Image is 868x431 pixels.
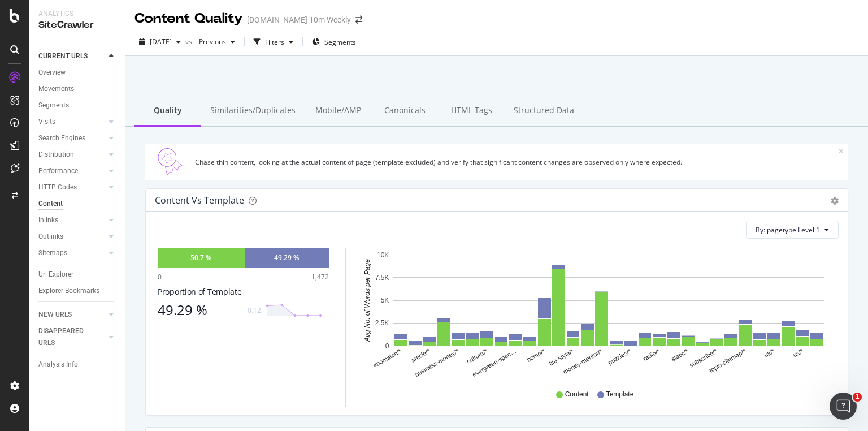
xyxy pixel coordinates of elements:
div: Analysis Info [38,359,78,370]
div: Canonicals [371,96,438,127]
div: -0.12 [245,305,261,315]
div: Content [38,198,63,210]
text: 0 [385,342,389,350]
div: Url Explorer [38,269,73,281]
div: Performance [38,165,78,177]
a: Analysis Info [38,359,117,370]
div: HTML Tags [438,96,505,127]
text: home/* [526,347,546,363]
div: 0 [158,272,162,282]
div: Explorer Bookmarks [38,285,99,297]
div: Segments [38,100,69,111]
a: Segments [38,100,117,111]
span: 2025 Aug. 15th [150,37,172,46]
text: 10K [377,251,389,259]
a: Search Engines [38,132,106,144]
div: Content vs Template [155,195,244,206]
span: Segments [324,37,356,47]
text: 2.5K [375,320,389,327]
text: topic-sitemap/* [708,347,748,374]
div: Distribution [38,149,74,161]
text: static/* [670,347,690,363]
a: Performance [38,165,106,177]
a: Url Explorer [38,269,117,281]
div: SiteCrawler [38,19,116,32]
a: NEW URLS [38,309,106,321]
a: CURRENT URLS [38,50,106,62]
div: gear [831,197,839,205]
div: 1,472 [311,272,329,282]
div: HTTP Codes [38,182,77,193]
button: Segments [307,33,361,51]
iframe: Intercom live chat [830,393,857,420]
a: Outlinks [38,231,106,243]
button: By: pagetype Level 1 [746,221,839,239]
div: Mobile/AMP [305,96,371,127]
div: Movements [38,83,74,95]
text: 5K [381,296,389,304]
div: Proportion of Template [158,286,329,298]
div: NEW URLS [38,309,72,321]
div: [DOMAIN_NAME] 10m Weekly [247,14,351,25]
a: DISAPPEARED URLS [38,325,106,349]
div: 49.29 % [158,302,238,318]
div: Overview [38,67,66,79]
div: Analytics [38,9,116,19]
div: Outlinks [38,231,63,243]
a: HTTP Codes [38,182,106,193]
span: vs [185,37,194,46]
text: life-style/* [548,347,575,367]
span: Content [565,390,589,399]
text: Avg No. of Words per Page [363,259,371,342]
text: radio/* [642,347,661,363]
a: Visits [38,116,106,128]
button: [DATE] [134,33,185,51]
div: CURRENT URLS [38,50,88,62]
text: culture/* [466,347,489,365]
div: Search Engines [38,132,85,144]
a: Content [38,198,117,210]
div: Quality [134,96,201,127]
a: Distribution [38,149,106,161]
text: puzzles/* [607,347,632,366]
text: 7.5K [375,274,389,282]
div: Content Quality [134,9,242,28]
a: Sitemaps [38,247,106,259]
text: money-mentor/* [562,347,604,376]
div: 50.7 % [190,253,211,262]
svg: A chart. [359,248,839,379]
button: Previous [194,33,240,51]
text: article/* [410,347,431,364]
span: Template [606,390,634,399]
div: Inlinks [38,214,58,226]
div: Visits [38,116,55,128]
span: By: pagetype Level 1 [756,225,820,235]
a: Inlinks [38,214,106,226]
div: Similarities/Duplicates [201,96,305,127]
span: Previous [194,37,226,46]
img: Quality [150,148,190,175]
a: Movements [38,83,117,95]
text: business-money/* [414,347,460,378]
div: Structured Data [505,96,583,127]
div: Sitemaps [38,247,67,259]
div: DISAPPEARED URLS [38,325,96,349]
a: Explorer Bookmarks [38,285,117,297]
text: subscribe/* [688,347,719,369]
text: #nomatch/* [372,347,403,369]
a: Overview [38,67,117,79]
span: 1 [853,393,862,402]
div: Filters [265,37,284,47]
div: arrow-right-arrow-left [355,16,362,24]
button: Filters [249,33,298,51]
div: Chase thin content, looking at the actual content of page (template excluded) and verify that sig... [195,157,839,167]
div: 49.29 % [274,253,299,262]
